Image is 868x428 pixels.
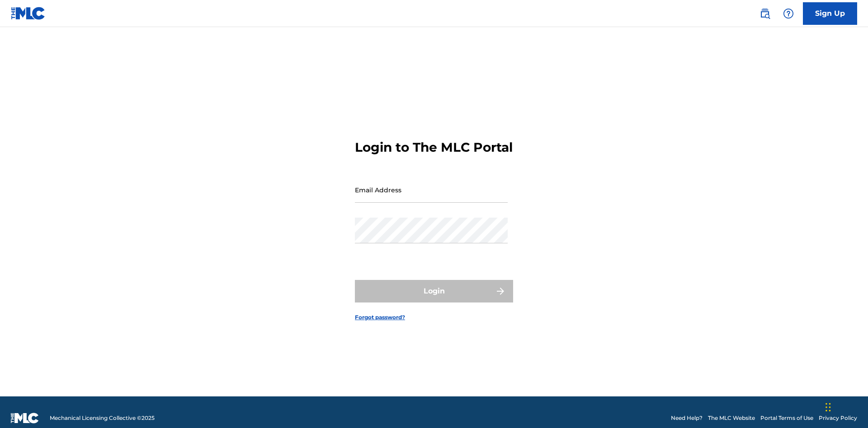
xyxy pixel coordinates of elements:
a: Portal Terms of Use [760,414,813,422]
img: help [783,8,794,19]
a: Need Help? [671,414,703,422]
a: Public Search [756,5,774,23]
img: search [759,8,770,19]
div: Drag [826,394,831,421]
a: Forgot password? [355,313,405,321]
img: logo [11,413,39,423]
h3: Login to The MLC Portal [355,140,513,155]
div: Help [779,5,797,23]
a: The MLC Website [708,414,755,422]
a: Sign Up [803,2,857,25]
span: Mechanical Licensing Collective © 2025 [50,414,155,422]
iframe: Chat Widget [823,385,868,428]
img: MLC Logo [11,7,46,20]
a: Privacy Policy [819,414,857,422]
